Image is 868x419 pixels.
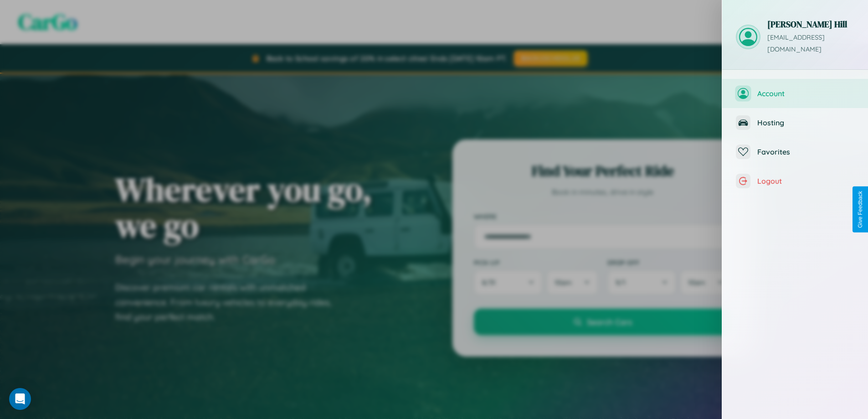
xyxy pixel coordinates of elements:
button: Hosting [722,108,868,137]
span: Favorites [757,147,854,156]
span: Hosting [757,118,854,127]
p: [EMAIL_ADDRESS][DOMAIN_NAME] [767,32,854,56]
div: Give Feedback [857,191,863,228]
div: Open Intercom Messenger [9,388,31,410]
button: Favorites [722,137,868,166]
span: Logout [757,176,854,186]
button: Logout [722,166,868,196]
h3: [PERSON_NAME] Hill [767,18,854,30]
span: Account [757,89,854,98]
button: Account [722,79,868,108]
